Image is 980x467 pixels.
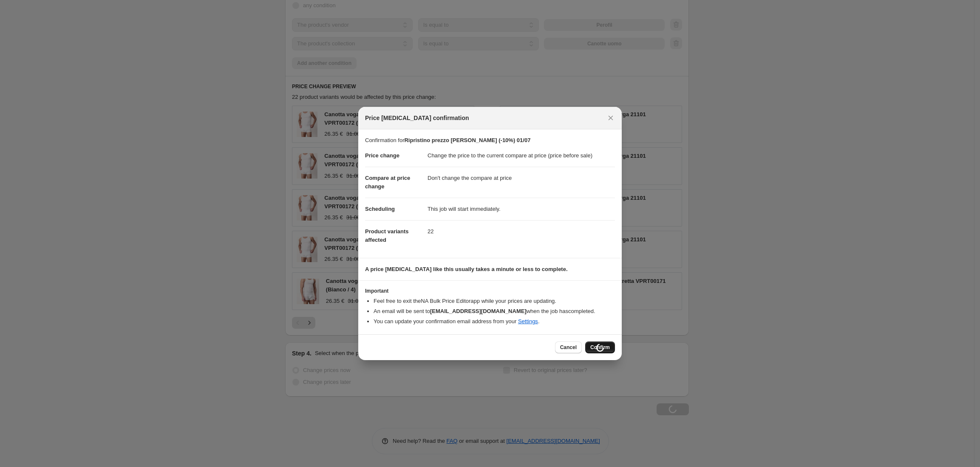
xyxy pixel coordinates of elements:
li: You can update your confirmation email address from your . [374,317,615,326]
li: Feel free to exit the NA Bulk Price Editor app while your prices are updating. [374,297,615,305]
dd: Don't change the compare at price [428,167,615,189]
span: Price [MEDICAL_DATA] confirmation [365,114,469,122]
dd: Change the price to the current compare at price (price before sale) [428,145,615,167]
li: An email will be sent to when the job has completed . [374,307,615,316]
dd: This job will start immediately. [428,198,615,220]
span: Compare at price change [365,175,410,190]
h3: Important [365,288,615,294]
span: Scheduling [365,206,395,212]
button: Cancel [555,341,582,353]
b: Ripristino prezzo [PERSON_NAME] (-10%) 01/07 [404,137,530,143]
b: A price [MEDICAL_DATA] like this usually takes a minute or less to complete. [365,266,568,272]
span: Product variants affected [365,228,409,243]
a: Settings [518,318,538,324]
span: Cancel [560,344,577,351]
button: Close [605,112,617,124]
p: Confirmation for [365,136,615,145]
span: Price change [365,152,399,159]
dd: 22 [428,220,615,243]
b: [EMAIL_ADDRESS][DOMAIN_NAME] [430,308,527,314]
